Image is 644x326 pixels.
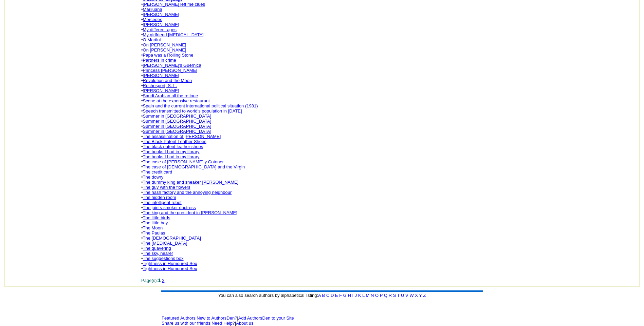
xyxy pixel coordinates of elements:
[141,27,177,32] font: •
[141,210,237,215] font: •
[143,27,177,32] a: My different ages
[143,129,211,134] a: Summer in [GEOGRAPHIC_DATA]
[143,119,211,124] a: Summer in [GEOGRAPHIC_DATA]
[143,169,172,175] a: The credit card
[143,83,177,88] a: Rochesport, S. L.
[141,88,179,93] font: •
[158,277,161,283] font: 1
[141,93,198,98] font: •
[423,293,426,298] a: Z
[371,293,374,298] a: N
[143,144,203,149] a: The black patent leather shoes
[143,47,186,53] a: On [PERSON_NAME]
[143,114,211,119] a: Summer in [GEOGRAPHIC_DATA]
[238,315,294,321] a: Add AuthorsDen to your Site
[141,200,182,205] font: •
[335,293,338,298] a: E
[141,12,179,17] font: •
[366,293,370,298] a: M
[143,190,232,195] a: The hash factory and the annoying neighbour
[141,124,211,129] font: •
[143,17,162,22] a: Mercedes
[143,37,161,42] a: O Martini
[141,103,258,108] font: •
[141,169,172,175] font: •
[141,230,165,236] font: •
[143,42,186,47] a: On [PERSON_NAME]
[162,315,294,326] font: | | | |
[141,78,192,83] font: •
[318,293,321,298] a: A
[162,315,196,321] a: Featured Authors
[141,256,184,261] font: •
[141,47,186,53] font: •
[143,134,221,139] a: The assassination of [PERSON_NAME]
[397,293,400,298] a: T
[141,195,176,200] font: •
[143,124,211,129] a: Summer in [GEOGRAPHIC_DATA]
[143,22,179,27] a: [PERSON_NAME]
[141,42,186,47] font: •
[141,73,179,78] font: •
[401,293,404,298] a: U
[143,241,187,246] a: The [MEDICAL_DATA]
[141,251,173,256] font: •
[143,68,197,73] a: Princess [PERSON_NAME]
[143,159,224,164] a: The case of [PERSON_NAME] y Cotoner
[143,185,190,190] a: The guy with the flowers
[143,32,204,37] a: My girlfriend [MEDICAL_DATA]
[141,53,193,58] font: •
[143,215,170,220] a: The little birds
[211,321,235,326] a: Need Help?
[409,293,413,298] a: W
[143,2,205,7] a: [PERSON_NAME] left me clues
[143,175,164,180] a: The dowry
[141,134,221,139] font: •
[141,98,210,103] font: •
[322,293,325,298] a: B
[143,103,258,108] a: Spain and the current international political situation (1981)
[197,315,237,321] a: New to AuthorsDen?
[389,293,392,298] a: R
[141,83,177,88] font: •
[141,159,224,164] font: •
[143,88,179,93] a: [PERSON_NAME]
[384,293,387,298] a: Q
[141,22,179,27] font: •
[141,139,206,144] font: •
[343,293,347,298] a: G
[141,2,205,7] font: •
[141,63,201,68] font: •
[143,251,173,256] a: The sky, nearer
[141,37,161,42] font: •
[143,236,201,241] a: The [DEMOGRAPHIC_DATA]
[143,93,198,98] a: Saudi Arabian all the retinue
[393,293,396,298] a: S
[141,58,176,63] font: •
[143,266,197,271] a: Tightness in Humoured Sex
[143,205,196,210] a: The joints-smoker doctress
[143,12,179,17] a: [PERSON_NAME]
[143,180,239,185] a: The dummy king and sneaker [PERSON_NAME]
[143,53,194,58] a: Papa was a Rolling Stone
[141,236,201,241] font: •
[141,185,190,190] font: •
[358,293,361,298] a: K
[143,58,176,63] a: Partners in crime
[143,154,200,159] a: The books I had in my library
[405,293,408,298] a: V
[141,266,197,271] font: •
[143,63,201,68] a: [PERSON_NAME]'s Guernica
[143,78,192,83] a: Revolution and the Moon
[143,195,176,200] a: The hidden room
[143,164,245,169] a: The case of [DEMOGRAPHIC_DATA] and the Virgin
[162,278,164,283] a: 2
[143,149,200,154] a: The books I had in my library
[143,220,168,225] a: The little boy
[143,261,197,266] a: Tightness in Humoured Sex
[141,129,211,134] font: •
[141,68,197,73] font: •
[141,190,232,195] font: •
[141,215,170,220] font: •
[141,119,211,124] font: •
